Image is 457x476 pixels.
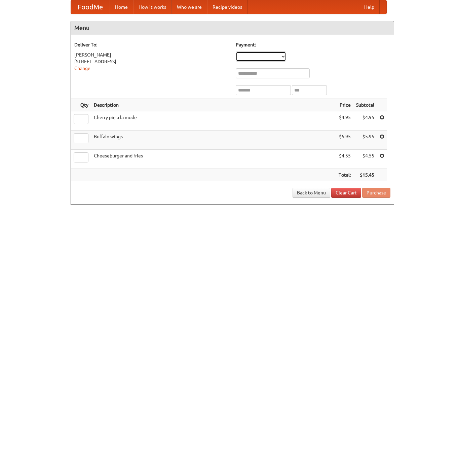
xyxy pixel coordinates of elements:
[353,99,377,111] th: Subtotal
[71,0,110,14] a: FoodMe
[353,111,377,131] td: $4.95
[172,0,207,14] a: Who we are
[236,41,390,48] h5: Payment:
[110,0,133,14] a: Home
[71,99,91,111] th: Qty
[336,131,353,150] td: $5.95
[336,169,353,181] th: Total:
[362,188,390,198] button: Purchase
[336,99,353,111] th: Price
[91,111,336,131] td: Cherry pie a la mode
[91,99,336,111] th: Description
[74,41,229,48] h5: Deliver To:
[331,188,361,198] a: Clear Cart
[293,188,330,198] a: Back to Menu
[71,21,394,35] h4: Menu
[133,0,172,14] a: How it works
[353,169,377,181] th: $15.45
[336,150,353,169] td: $4.55
[353,150,377,169] td: $4.55
[91,131,336,150] td: Buffalo wings
[336,111,353,131] td: $4.95
[359,0,380,14] a: Help
[74,58,229,65] div: [STREET_ADDRESS]
[207,0,247,14] a: Recipe videos
[353,131,377,150] td: $5.95
[91,150,336,169] td: Cheeseburger and fries
[74,66,90,71] a: Change
[74,51,229,58] div: [PERSON_NAME]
